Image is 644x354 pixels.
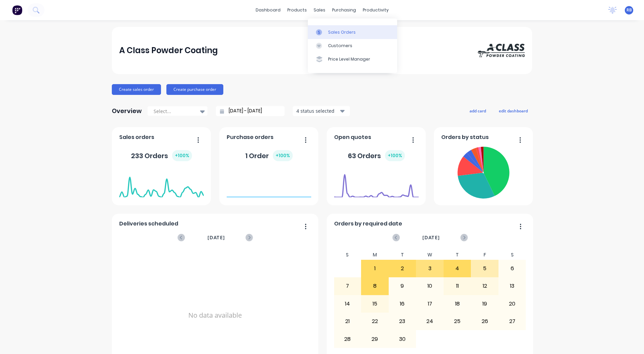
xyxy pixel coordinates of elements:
[498,250,526,260] div: S
[416,250,444,260] div: W
[308,25,397,39] a: Sales Orders
[334,278,361,294] div: 7
[361,330,388,347] div: 29
[112,84,161,95] button: Create sales order
[416,313,443,330] div: 24
[444,250,471,260] div: T
[119,44,218,57] div: A Class Powder Coating
[273,150,293,161] div: + 100 %
[389,278,416,294] div: 9
[361,313,388,330] div: 22
[471,313,498,330] div: 26
[499,313,526,330] div: 27
[478,44,525,57] img: A Class Powder Coating
[494,106,532,115] button: edit dashboard
[284,5,310,15] div: products
[444,313,471,330] div: 25
[444,278,471,294] div: 11
[471,295,498,312] div: 19
[308,52,397,66] a: Price Level Manager
[389,330,416,347] div: 30
[131,150,192,161] div: 233 Orders
[416,278,443,294] div: 10
[207,234,225,241] span: [DATE]
[389,250,416,260] div: T
[119,133,154,141] span: Sales orders
[389,295,416,312] div: 16
[112,104,142,118] div: Overview
[334,313,361,330] div: 21
[252,5,284,15] a: dashboard
[334,250,361,260] div: S
[310,5,329,15] div: sales
[444,260,471,277] div: 4
[361,260,388,277] div: 1
[422,234,440,241] span: [DATE]
[308,39,397,52] a: Customers
[293,106,350,116] button: 4 status selected
[296,107,339,114] div: 4 status selected
[172,150,192,161] div: + 100 %
[389,313,416,330] div: 23
[328,56,370,62] div: Price Level Manager
[166,84,223,95] button: Create purchase order
[329,5,359,15] div: purchasing
[499,295,526,312] div: 20
[471,250,498,260] div: F
[245,150,293,161] div: 1 Order
[465,106,490,115] button: add card
[441,133,489,141] span: Orders by status
[334,133,371,141] span: Open quotes
[348,150,405,161] div: 63 Orders
[361,250,389,260] div: M
[328,29,356,35] div: Sales Orders
[227,133,273,141] span: Purchase orders
[444,295,471,312] div: 18
[471,278,498,294] div: 12
[499,260,526,277] div: 6
[626,7,632,13] span: RB
[416,260,443,277] div: 3
[499,278,526,294] div: 13
[359,5,392,15] div: productivity
[12,5,22,15] img: Factory
[334,330,361,347] div: 28
[361,295,388,312] div: 15
[334,295,361,312] div: 14
[361,278,388,294] div: 8
[389,260,416,277] div: 2
[471,260,498,277] div: 5
[328,43,352,49] div: Customers
[385,150,405,161] div: + 100 %
[119,220,178,228] span: Deliveries scheduled
[416,295,443,312] div: 17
